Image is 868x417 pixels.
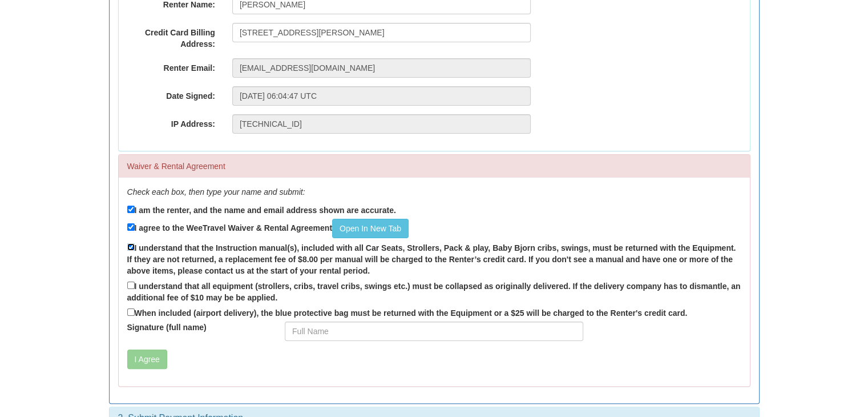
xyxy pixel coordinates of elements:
[119,86,224,102] label: Date Signed:
[119,155,750,178] div: Waiver & Rental Agreement
[127,223,135,231] input: I agree to the WeeTravel Waiver & Rental AgreementOpen In New Tab
[127,241,741,276] label: I understand that the Instruction manual(s), included with all Car Seats, Strollers, Pack & play,...
[127,308,135,316] input: When included (airport delivery), the blue protective bag must be returned with the Equipment or ...
[119,114,224,130] label: IP Address:
[127,243,135,251] input: I understand that the Instruction manual(s), included with all Car Seats, Strollers, Pack & play,...
[119,58,224,74] label: Renter Email:
[285,322,583,341] input: Full Name
[127,219,409,238] label: I agree to the WeeTravel Waiver & Rental Agreement
[119,322,277,333] label: Signature (full name)
[127,206,135,213] input: I am the renter, and the name and email address shown are accurate.
[119,23,224,50] label: Credit Card Billing Address:
[127,187,305,197] em: Check each box, then type your name and submit:
[127,203,396,216] label: I am the renter, and the name and email address shown are accurate.
[127,350,167,369] button: I Agree
[127,306,688,319] label: When included (airport delivery), the blue protective bag must be returned with the Equipment or ...
[127,282,135,289] input: I understand that all equipment (strollers, cribs, travel cribs, swings etc.) must be collapsed a...
[332,219,409,238] a: Open In New Tab
[127,279,741,303] label: I understand that all equipment (strollers, cribs, travel cribs, swings etc.) must be collapsed a...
